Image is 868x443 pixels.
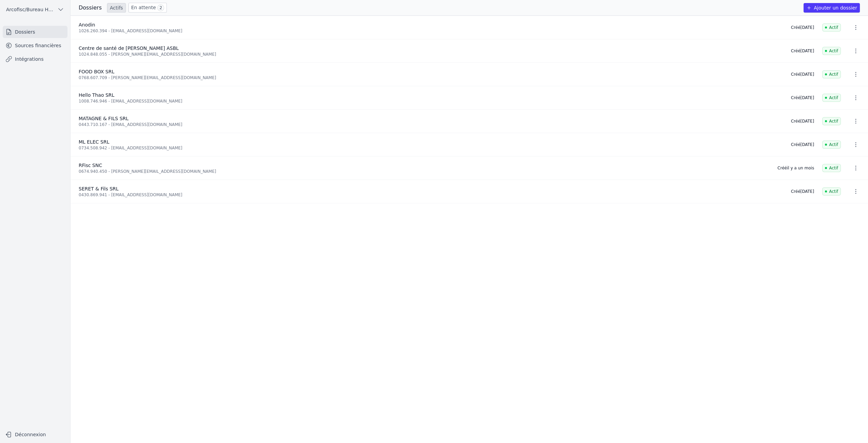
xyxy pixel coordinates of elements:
[79,22,95,27] span: Anodin
[791,95,814,100] div: Créé [DATE]
[79,163,102,168] span: RFisc SNC
[822,117,841,125] span: Actif
[6,6,55,13] span: Arcofisc/Bureau Haot
[791,118,814,124] div: Créé [DATE]
[822,23,841,32] span: Actif
[129,3,167,13] a: En attente 2
[822,70,841,78] span: Actif
[777,165,814,171] div: Créé il y a un mois
[79,186,119,191] span: SERET & Fils SRL
[822,164,841,172] span: Actif
[822,141,841,149] span: Actif
[157,4,164,11] span: 2
[822,187,841,196] span: Actif
[791,142,814,147] div: Créé [DATE]
[79,116,129,121] span: MATAGNE & FILS SRL
[3,53,67,65] a: Intégrations
[79,75,783,80] div: 0768.607.709 - [PERSON_NAME][EMAIL_ADDRESS][DOMAIN_NAME]
[79,139,109,145] span: ML ELEC SRL
[791,72,814,77] div: Créé [DATE]
[822,47,841,55] span: Actif
[79,69,114,74] span: FOOD BOX SRL
[3,429,67,440] button: Déconnexion
[79,169,769,174] div: 0674.940.450 - [PERSON_NAME][EMAIL_ADDRESS][DOMAIN_NAME]
[79,52,783,57] div: 1024.848.055 - [PERSON_NAME][EMAIL_ADDRESS][DOMAIN_NAME]
[79,28,783,34] div: 1026.260.394 - [EMAIL_ADDRESS][DOMAIN_NAME]
[3,4,67,15] button: Arcofisc/Bureau Haot
[79,145,783,151] div: 0734.508.942 - [EMAIL_ADDRESS][DOMAIN_NAME]
[79,98,783,104] div: 1008.746.946 - [EMAIL_ADDRESS][DOMAIN_NAME]
[107,3,126,13] a: Actifs
[804,3,860,13] button: Ajouter un dossier
[79,192,783,198] div: 0430.869.941 - [EMAIL_ADDRESS][DOMAIN_NAME]
[79,92,114,98] span: Hello Thao SRL
[79,45,179,51] span: Centre de santé de [PERSON_NAME] ASBL
[3,39,67,52] a: Sources financières
[791,25,814,30] div: Créé [DATE]
[79,122,783,127] div: 0443.710.167 - [EMAIL_ADDRESS][DOMAIN_NAME]
[79,4,102,12] h3: Dossiers
[791,48,814,54] div: Créé [DATE]
[791,189,814,194] div: Créé [DATE]
[3,26,67,38] a: Dossiers
[822,94,841,102] span: Actif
